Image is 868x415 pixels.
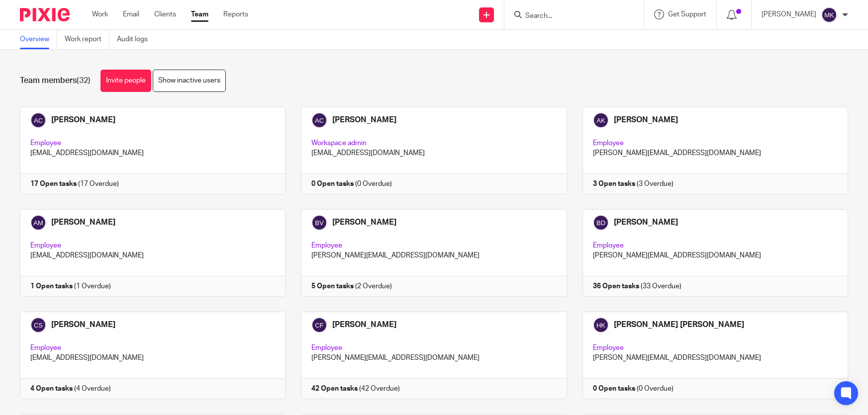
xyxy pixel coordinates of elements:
[153,70,226,92] a: Show inactive users
[123,9,139,19] a: Email
[100,70,151,92] a: Invite people
[762,9,816,19] p: [PERSON_NAME]
[191,9,208,19] a: Team
[20,30,57,49] a: Overview
[20,76,91,86] h1: Team members
[821,7,837,23] img: svg%3E
[65,30,109,49] a: Work report
[524,12,614,21] input: Search
[668,11,706,18] span: Get Support
[77,77,91,84] span: (32)
[92,9,108,19] a: Work
[117,30,155,49] a: Audit logs
[223,9,248,19] a: Reports
[20,8,70,21] img: Pixie
[154,9,176,19] a: Clients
